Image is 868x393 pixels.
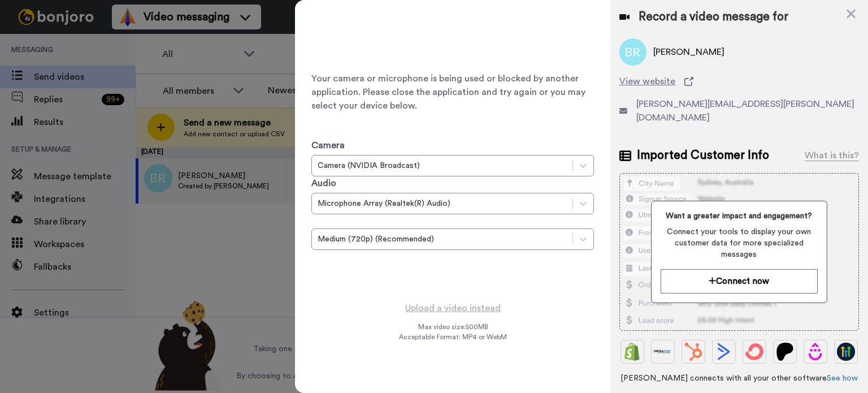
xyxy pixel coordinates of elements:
span: Max video size: 500 MB [418,322,488,331]
label: Camera [311,139,345,152]
img: GoHighLevel [837,343,855,361]
span: Imported Customer Info [637,147,769,164]
span: Connect your tools to display your own customer data for more specialized messages [661,226,818,260]
a: See how [827,374,858,382]
img: Hubspot [684,343,702,361]
div: Medium (720p) (Recommended) [318,234,567,245]
div: Camera (NVIDIA Broadcast) [318,160,567,171]
label: Quality [311,214,337,226]
span: View website [619,75,675,88]
img: Ontraport [654,343,672,361]
button: Connect now [661,269,818,293]
img: Shopify [623,343,641,361]
img: Drip [806,343,824,361]
div: Microphone Array (Realtek(R) Audio) [318,198,567,209]
label: Audio [311,176,336,190]
div: What is this? [805,149,859,162]
img: ActiveCampaign [715,343,733,361]
span: Want a greater impact and engagement? [661,210,818,222]
span: Acceptable format: MP4 or WebM [399,332,507,342]
img: Patreon [776,343,794,361]
button: Upload a video instead [402,301,504,316]
span: Your camera or microphone is being used or blocked by another application. Please close the appli... [311,72,594,113]
img: ConvertKit [745,343,763,361]
span: [PERSON_NAME][EMAIL_ADDRESS][PERSON_NAME][DOMAIN_NAME] [636,97,859,124]
span: [PERSON_NAME] connects with all your other software [619,373,859,384]
a: View website [619,75,859,88]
